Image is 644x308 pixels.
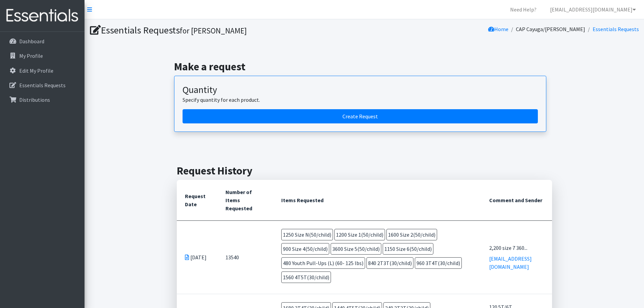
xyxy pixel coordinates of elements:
[183,96,538,104] p: Specify quantity for each product.
[415,257,462,269] span: 960 3T4T(30/child)
[177,220,217,294] td: [DATE]
[516,26,585,32] a: CAP Cayuga/[PERSON_NAME]
[19,96,50,103] p: Distributions
[545,3,641,16] a: [EMAIL_ADDRESS][DOMAIN_NAME]
[174,60,554,73] h2: Make a request
[180,26,247,35] small: for [PERSON_NAME]
[505,3,542,16] a: Need Help?
[183,84,538,96] h3: Quantity
[281,229,333,240] span: 1250 Size N(50/child)
[3,49,82,63] a: My Profile
[90,24,362,36] h1: Essentials Requests
[19,52,43,59] p: My Profile
[593,26,639,32] a: Essentials Requests
[273,180,481,221] th: Items Requested
[177,164,552,177] h2: Request History
[489,255,532,270] a: [EMAIL_ADDRESS][DOMAIN_NAME]
[19,38,44,45] p: Dashboard
[183,109,538,123] a: Create a request by quantity
[3,64,82,77] a: Edit My Profile
[177,180,217,221] th: Request Date
[281,271,331,283] span: 1560 4T5T(30/child)
[281,243,329,255] span: 900 Size 4(50/child)
[217,180,273,221] th: Number of Items Requested
[383,243,433,255] span: 1150 Size 6(50/child)
[281,257,365,269] span: 480 Youth Pull-Ups (L) (60- 125 lbs)
[366,257,413,269] span: 840 2T3T(30/child)
[331,243,381,255] span: 3600 Size 5(50/child)
[19,67,53,74] p: Edit My Profile
[3,93,82,106] a: Distributions
[19,82,66,89] p: Essentials Requests
[489,244,544,252] div: 2,200 size 7 360...
[217,220,273,294] td: 13540
[488,26,508,32] a: Home
[386,229,437,240] span: 1600 Size 2(50/child)
[3,78,82,92] a: Essentials Requests
[334,229,385,240] span: 1200 Size 1(50/child)
[3,34,82,48] a: Dashboard
[481,180,552,221] th: Comment and Sender
[3,4,82,27] img: HumanEssentials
